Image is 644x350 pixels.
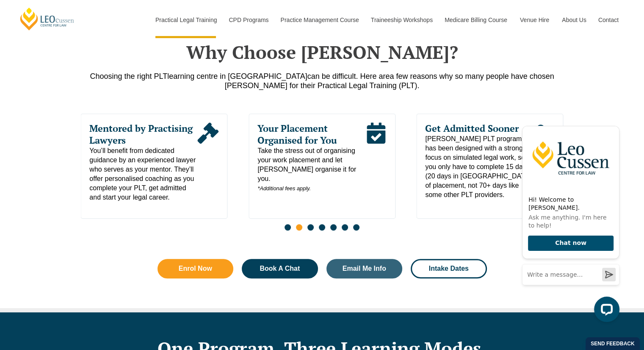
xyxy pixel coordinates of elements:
span: Go to slide 6 [342,224,348,231]
span: Enrol Now [179,265,212,272]
span: Get Admitted Sooner [426,122,533,134]
iframe: LiveChat chat widget [515,119,623,329]
a: Practical Legal Training [149,2,223,38]
div: 2 / 7 [80,114,227,219]
span: Go to slide 1 [285,224,291,231]
span: Go to slide 2 [296,224,302,231]
a: Practice Management Course [274,2,365,38]
span: learning centre in [GEOGRAPHIC_DATA] [167,72,307,81]
a: Contact [592,2,625,38]
a: Book A Chat [242,259,318,278]
span: Go to slide 4 [319,224,325,231]
a: CPD Programs [222,2,274,38]
span: Mentored by Practising Lawyers [89,122,197,146]
span: Go to slide 5 [330,224,337,231]
a: Intake Dates [411,259,487,278]
span: Book A Chat [260,265,300,272]
span: [PERSON_NAME] PLT program has been designed with a strong focus on simulated legal work, so you o... [426,134,533,200]
div: Read More [365,122,387,193]
a: Traineeship Workshops [365,2,438,38]
h2: Why Choose [PERSON_NAME]? [81,42,564,63]
div: 4 / 7 [417,114,564,219]
div: Slides [81,114,564,236]
span: Go to slide 3 [307,224,314,231]
a: [PERSON_NAME] Centre for Law [19,7,75,31]
span: Choosing the right PLT [90,72,167,81]
span: Intake Dates [429,265,469,272]
a: Venue Hire [514,2,556,38]
a: Medicare Billing Course [438,2,514,38]
span: Go to slide 7 [353,224,359,231]
span: You’ll benefit from dedicated guidance by an experienced lawyer who serves as your mentor. They’l... [89,146,197,202]
a: About Us [556,2,592,38]
p: a few reasons why so many people have chosen [PERSON_NAME] for their Practical Legal Training (PLT). [81,72,564,90]
em: *Additional fees apply. [257,185,311,192]
span: Take the stress out of organising your work placement and let [PERSON_NAME] organise it for you. [257,146,365,193]
span: can be difficult. Here are [307,72,390,81]
a: Email Me Info [326,259,403,278]
div: Read More [197,122,218,202]
span: Your Placement Organised for You [257,122,365,146]
span: Email Me Info [343,265,386,272]
div: 3 / 7 [249,114,395,219]
a: Enrol Now [158,259,234,278]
